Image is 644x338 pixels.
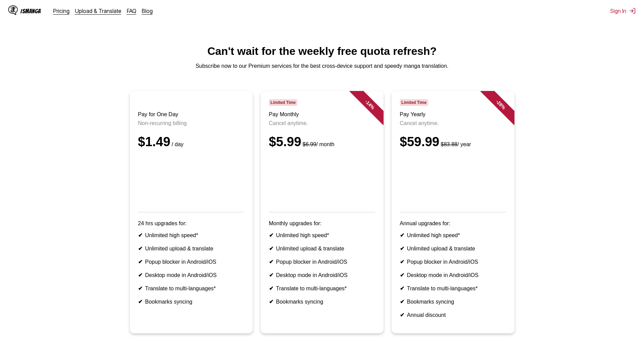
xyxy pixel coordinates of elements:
[138,245,244,252] li: Unlimited upload & translate
[8,5,53,16] a: IsManga LogoIsManga
[269,299,273,305] b: ✔
[20,8,41,14] div: IsManga
[629,7,636,14] img: Sign out
[441,141,458,147] s: $83.88
[138,299,143,305] b: ✔
[269,232,375,239] li: Unlimited high speed*
[138,232,143,238] b: ✔
[400,99,428,106] span: Limited Time
[269,298,375,305] li: Bookmarks syncing
[138,298,244,305] li: Bookmarks syncing
[138,220,244,227] p: 24 hrs upgrades for:
[269,220,375,227] p: Monthly upgrades for:
[610,7,636,14] button: Sign In
[269,99,297,106] span: Limited Time
[400,272,404,278] b: ✔
[400,246,404,251] b: ✔
[138,285,244,292] li: Translate to multi-languages*
[75,7,121,14] a: Upload & Translate
[301,141,334,147] small: / month
[138,232,244,239] li: Unlimited high speed*
[269,259,273,265] b: ✔
[138,286,143,291] b: ✔
[400,157,506,202] iframe: PayPal
[269,259,375,265] li: Popup blocker in Android/iOS
[400,120,506,126] p: Cancel anytime.
[400,135,506,149] div: $59.99
[127,7,136,14] a: FAQ
[138,272,143,278] b: ✔
[269,246,273,251] b: ✔
[138,157,244,202] iframe: PayPal
[400,312,404,318] b: ✔
[400,111,506,118] h3: Pay Yearly
[269,272,273,278] b: ✔
[400,259,404,265] b: ✔
[138,259,143,265] b: ✔
[400,312,506,318] li: Annual discount
[138,111,244,118] h3: Pay for One Day
[138,135,244,149] div: $1.49
[142,7,153,14] a: Blog
[138,272,244,278] li: Desktop mode in Android/iOS
[138,259,244,265] li: Popup blocker in Android/iOS
[138,120,244,126] p: Non-recurring billing
[53,7,70,14] a: Pricing
[349,84,390,125] div: - 14 %
[138,246,143,251] b: ✔
[400,272,506,278] li: Desktop mode in Android/iOS
[269,272,375,278] li: Desktop mode in Android/iOS
[400,298,506,305] li: Bookmarks syncing
[269,157,375,202] iframe: PayPal
[269,286,273,291] b: ✔
[303,141,316,147] s: $6.99
[400,285,506,292] li: Translate to multi-languages*
[5,45,639,58] h1: Can't wait for the weekly free quota refresh?
[5,63,639,69] p: Subscribe now to our Premium services for the best cross-device support and speedy manga translat...
[170,141,184,147] small: / day
[400,232,506,239] li: Unlimited high speed*
[400,286,404,291] b: ✔
[269,111,375,118] h3: Pay Monthly
[8,5,18,15] img: IsManga Logo
[269,120,375,126] p: Cancel anytime.
[400,232,404,238] b: ✔
[269,245,375,252] li: Unlimited upload & translate
[269,232,273,238] b: ✔
[400,245,506,252] li: Unlimited upload & translate
[400,299,404,305] b: ✔
[269,285,375,292] li: Translate to multi-languages*
[269,135,375,149] div: $5.99
[480,84,521,125] div: - 28 %
[400,259,506,265] li: Popup blocker in Android/iOS
[439,141,471,147] small: / year
[400,220,506,227] p: Annual upgrades for:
